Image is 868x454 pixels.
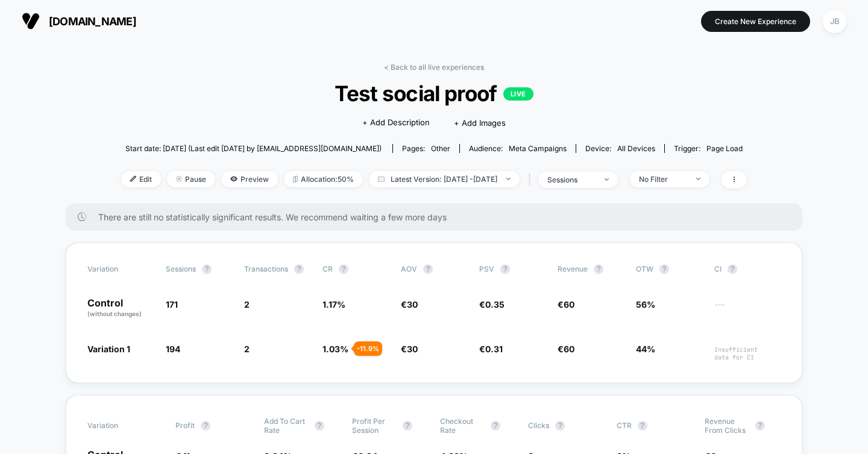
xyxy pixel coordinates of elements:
[617,421,632,430] span: CTR
[714,301,781,319] span: ---
[564,344,574,354] span: 60
[153,81,715,106] span: Test social proof
[49,15,136,28] span: [DOMAIN_NAME]
[166,344,180,354] span: 194
[605,178,609,181] img: end
[485,344,503,354] span: 0.31
[339,264,348,274] button: ?
[401,264,417,273] span: AOV
[322,299,345,309] span: 1.17 %
[823,10,846,33] div: JB
[485,299,505,309] span: 0.35
[264,417,309,435] span: Add To Cart Rate
[558,344,574,354] span: €
[555,421,565,431] button: ?
[87,264,154,274] span: Variation
[509,144,567,153] span: Meta campaigns
[636,344,655,354] span: 44%
[175,421,195,430] span: Profit
[558,299,574,309] span: €
[221,171,278,187] span: Preview
[526,171,538,188] span: |
[315,421,324,431] button: ?
[293,176,298,182] img: rebalance
[696,178,700,180] img: end
[440,417,485,435] span: Checkout Rate
[401,299,418,309] span: €
[244,344,250,354] span: 2
[503,87,533,101] p: LIVE
[244,299,250,309] span: 2
[431,144,450,153] span: other
[378,176,385,182] img: calendar
[706,144,743,153] span: Page Load
[636,264,702,274] span: OTW
[130,176,136,182] img: edit
[362,117,430,129] span: + Add Description
[528,421,549,430] span: Clicks
[167,171,215,187] span: Pause
[479,264,494,273] span: PSV
[352,417,397,435] span: Profit Per Session
[564,299,574,309] span: 60
[755,421,765,431] button: ?
[617,144,655,153] span: all devices
[322,264,333,273] span: CR
[479,344,503,354] span: €
[407,299,418,309] span: 30
[401,344,418,354] span: €
[98,212,778,222] span: There are still no statistically significant results. We recommend waiting a few more days
[201,421,210,431] button: ?
[166,299,178,309] span: 171
[659,264,669,274] button: ?
[705,417,749,435] span: Revenue From Clicks
[354,341,382,356] div: - 11.9 %
[87,417,154,435] span: Variation
[638,421,647,431] button: ?
[87,298,154,319] p: Control
[819,9,850,34] button: JB
[491,421,500,431] button: ?
[469,144,567,153] div: Audience:
[403,421,412,431] button: ?
[402,144,450,153] div: Pages:
[594,264,603,274] button: ?
[176,176,182,182] img: end
[547,175,596,184] div: sessions
[121,171,161,187] span: Edit
[674,144,743,153] div: Trigger:
[728,264,737,274] button: ?
[244,264,288,273] span: Transactions
[18,11,140,31] button: [DOMAIN_NAME]
[454,118,506,128] span: + Add Images
[125,144,382,153] span: Start date: [DATE] (Last edit [DATE] by [EMAIL_ADDRESS][DOMAIN_NAME])
[558,264,588,273] span: Revenue
[639,175,687,184] div: No Filter
[384,63,484,72] a: < Back to all live experiences
[166,264,196,273] span: Sessions
[202,264,212,274] button: ?
[576,144,664,153] span: Device:
[322,344,348,354] span: 1.03 %
[22,12,40,30] img: Visually logo
[506,178,511,180] img: end
[87,344,130,354] span: Variation 1
[284,171,363,187] span: Allocation: 50%
[87,310,142,317] span: (without changes)
[636,299,655,309] span: 56%
[369,171,520,187] span: Latest Version: [DATE] - [DATE]
[714,346,781,361] span: Insufficient data for CI
[479,299,505,309] span: €
[294,264,304,274] button: ?
[701,11,810,32] button: Create New Experience
[407,344,418,354] span: 30
[423,264,433,274] button: ?
[500,264,510,274] button: ?
[714,264,781,274] span: CI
